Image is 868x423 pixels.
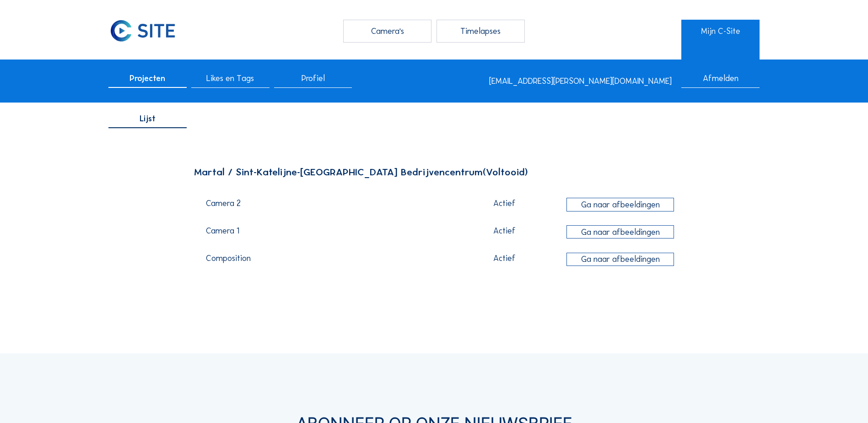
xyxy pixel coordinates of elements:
div: Actief [448,254,561,262]
div: Ga naar afbeeldingen [566,198,674,211]
div: Camera 1 [206,227,443,240]
div: Ga naar afbeeldingen [566,225,674,239]
div: Ga naar afbeeldingen [566,253,674,266]
span: Projecten [129,74,165,82]
div: [EMAIL_ADDRESS][PERSON_NAME][DOMAIN_NAME] [489,77,672,85]
span: (Voltooid) [483,166,528,178]
a: Mijn C-Site [681,20,760,43]
div: Actief [448,227,561,235]
div: Afmelden [681,74,760,88]
div: Timelapses [437,20,525,43]
span: Lijst [140,114,156,123]
div: Camera's [343,20,431,43]
img: C-SITE Logo [108,20,177,43]
a: C-SITE Logo [108,20,187,43]
span: Profiel [302,74,325,82]
div: Camera 2 [206,199,443,213]
div: Martal / Sint-Katelijne-[GEOGRAPHIC_DATA] Bedrijvencentrum [194,167,674,177]
div: Composition [206,254,443,268]
span: Likes en Tags [206,74,254,82]
div: Actief [448,199,561,207]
